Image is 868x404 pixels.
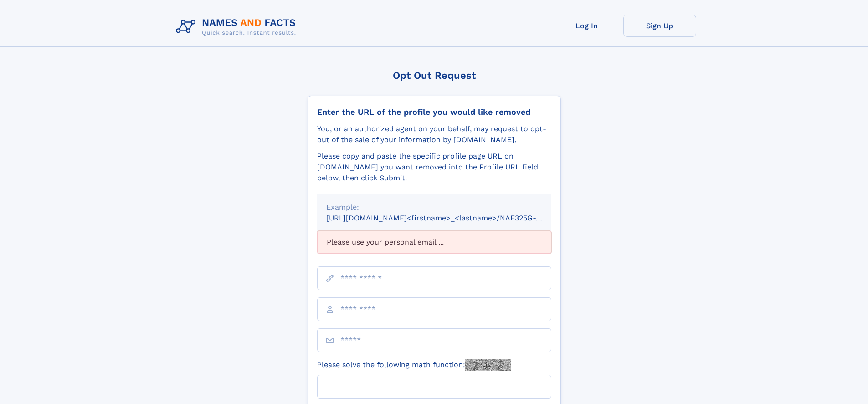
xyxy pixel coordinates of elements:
a: Sign Up [623,15,696,37]
div: Enter the URL of the profile you would like removed [317,107,551,117]
div: Please use your personal email ... [317,231,551,254]
div: Please copy and paste the specific profile page URL on [DOMAIN_NAME] you want removed into the Pr... [317,151,551,184]
small: [URL][DOMAIN_NAME]<firstname>_<lastname>/NAF325G-xxxxxxxx [326,214,569,222]
div: Example: [326,202,542,213]
div: You, or an authorized agent on your behalf, may request to opt-out of the sale of your informatio... [317,123,551,145]
img: Logo Names and Facts [172,15,303,39]
div: Opt Out Request [308,70,561,81]
a: Log In [550,15,623,37]
label: Please solve the following math function: [317,359,511,371]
